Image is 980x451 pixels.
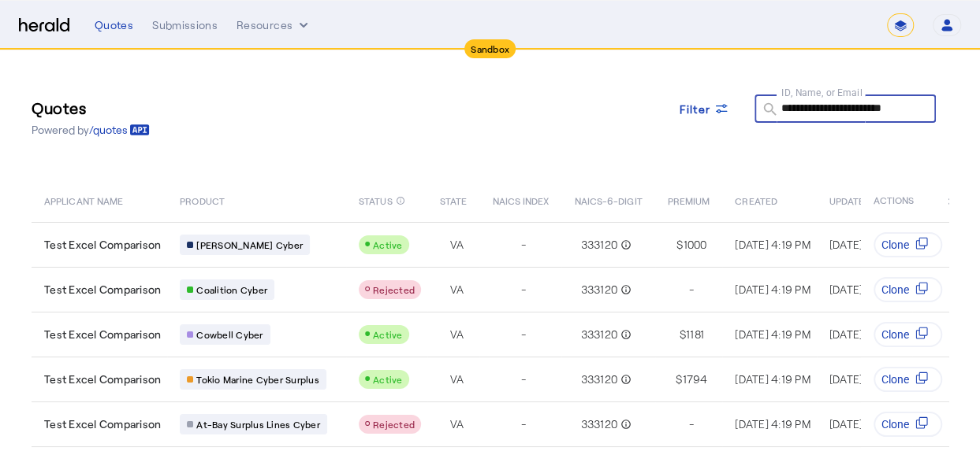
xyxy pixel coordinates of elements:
span: - [689,416,694,432]
span: VA [449,237,464,253]
span: Clone [881,237,909,253]
mat-icon: info_outline [617,372,632,387]
span: [DATE] 4:19 PM [735,417,810,431]
h3: Quotes [32,97,150,119]
span: APPLICANT NAME [44,192,123,208]
span: PRODUCT [180,192,225,208]
span: [DATE] 4:20 PM [829,283,907,296]
span: Clone [881,282,909,298]
span: 333120 [580,327,617,342]
span: 333120 [580,372,617,387]
mat-icon: info_outline [396,192,405,209]
button: Clone [874,412,942,437]
span: STATUS [359,192,393,208]
span: - [521,237,526,253]
span: NAICS-6-DIGIT [574,192,642,208]
button: Resources dropdown menu [237,17,311,33]
span: At-Bay Surplus Lines Cyber [196,418,320,431]
mat-label: ID, Name, or Email [781,87,863,98]
mat-icon: info_outline [617,416,632,432]
mat-icon: info_outline [617,282,632,298]
span: $ [680,327,686,342]
span: Clone [881,372,909,387]
span: 333120 [580,282,617,298]
span: Test Excel Comparison [44,237,161,253]
span: [DATE] 4:19 PM [829,372,905,386]
span: [DATE] 4:20 PM [829,327,907,341]
img: Herald Logo [19,18,69,33]
span: [DATE] 4:21 PM [829,238,904,251]
span: - [521,282,526,298]
button: Clone [874,277,942,302]
span: Test Excel Comparison [44,416,161,432]
a: /quotes [89,122,150,138]
button: Clone [874,367,942,392]
mat-icon: search [755,101,781,120]
span: Clone [881,416,909,432]
span: Rejected [373,419,415,430]
span: VA [449,372,464,387]
div: Submissions [152,17,218,33]
p: Powered by [32,122,150,138]
span: PREMIUM [668,192,710,208]
span: VA [449,327,464,342]
span: - [521,327,526,342]
span: Rejected [373,284,415,295]
span: UPDATED [829,192,871,208]
span: Active [373,239,403,250]
span: Test Excel Comparison [44,327,161,342]
span: - [521,416,526,432]
div: Quotes [95,17,133,33]
span: [DATE] 4:19 PM [735,283,810,296]
span: VA [449,416,464,432]
span: Filter [680,101,711,117]
span: Test Excel Comparison [44,372,161,387]
span: Tokio Marine Cyber Surplus [196,373,319,386]
span: $ [676,372,682,387]
span: STATE [440,192,467,208]
span: Coalition Cyber [196,283,267,296]
span: Active [373,374,403,385]
span: [DATE] 4:19 PM [735,372,810,386]
span: 1794 [682,372,707,387]
mat-icon: info_outline [617,237,632,253]
button: Filter [667,94,743,123]
span: 333120 [580,416,617,432]
span: NAICS INDEX [492,192,549,208]
span: 1181 [686,327,704,342]
div: Sandbox [464,39,516,58]
span: - [689,282,694,298]
button: Clone [874,232,942,257]
span: [DATE] 4:19 PM [735,327,810,341]
span: Clone [881,327,909,342]
span: $ [676,237,683,253]
mat-icon: info_outline [617,327,632,342]
th: ACTIONS [861,178,949,222]
span: 1000 [683,237,706,253]
span: [DATE] 4:19 PM [829,417,905,431]
span: Cowbell Cyber [196,328,263,341]
span: VA [449,282,464,298]
span: Test Excel Comparison [44,282,161,298]
span: - [521,372,526,387]
span: Active [373,329,403,340]
span: [PERSON_NAME] Cyber [196,238,303,251]
span: CREATED [735,192,777,208]
button: Clone [874,322,942,347]
span: [DATE] 4:19 PM [735,238,810,251]
span: 333120 [580,237,617,253]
